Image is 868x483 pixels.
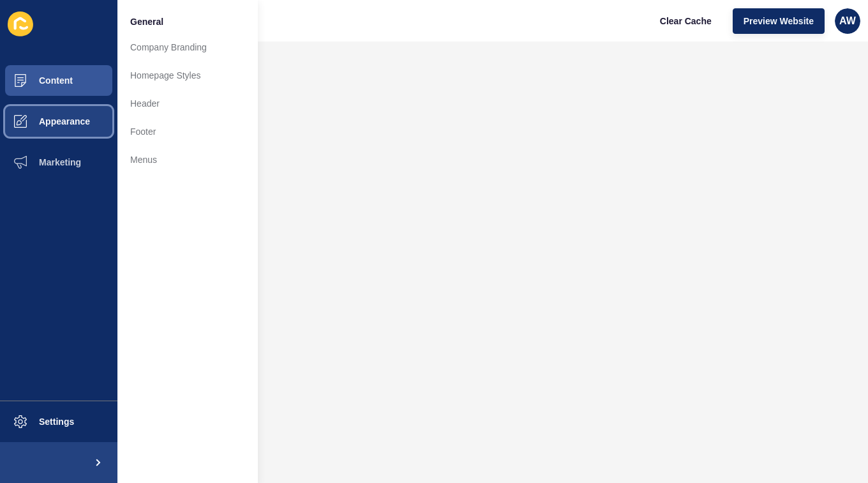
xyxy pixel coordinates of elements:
[117,33,258,61] a: Company Branding
[117,89,258,118] a: Header
[130,15,163,28] span: General
[839,15,856,27] span: AW
[117,61,258,89] a: Homepage Styles
[117,146,258,174] a: Menus
[744,15,814,27] span: Preview Website
[733,8,825,34] button: Preview Website
[649,8,722,34] button: Clear Cache
[660,15,712,27] span: Clear Cache
[117,118,258,146] a: Footer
